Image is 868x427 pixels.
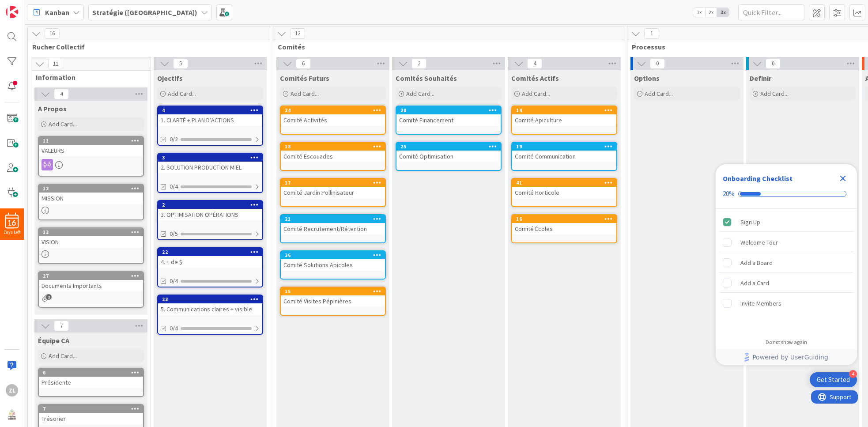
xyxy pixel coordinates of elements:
[716,349,857,365] div: Footer
[396,106,501,126] div: 20Comité Financement
[157,295,263,335] a: 235. Communications claires + visible0/4
[512,179,616,187] div: 41
[750,74,771,83] span: Definir
[162,249,262,255] div: 22
[157,247,263,287] a: 224. + de $0/4
[716,209,857,333] div: Checklist items
[285,252,385,258] div: 26
[158,295,262,315] div: 235. Communications claires + visible
[162,155,262,161] div: 3
[396,106,502,135] a: 20Comité Financement
[290,28,305,39] span: 12
[280,74,329,83] span: Comités Futurs
[285,216,385,222] div: 21
[170,229,178,238] span: 0/5
[516,180,616,186] div: 41
[717,8,729,17] span: 3x
[49,352,77,360] span: Add Card...
[406,90,434,98] span: Add Card...
[719,233,853,252] div: Welcome Tour is incomplete.
[281,223,385,234] div: Comité Recrutement/Rétention
[693,8,705,17] span: 1x
[6,384,18,397] div: ZL
[511,214,617,243] a: 16Comité Écoles
[511,142,617,171] a: 19Comité Communication
[400,144,501,150] div: 25
[634,74,660,83] span: Options
[39,185,143,193] div: 12
[158,154,262,173] div: 32. SOLUTION PRODUCTION MIEL
[158,248,262,256] div: 22
[38,184,144,220] a: 12MISSION
[738,4,804,20] input: Quick Filter...
[281,143,385,162] div: 18Comité Escouades
[849,370,857,378] div: 4
[396,74,457,83] span: Comités Souhaités
[158,114,262,126] div: 1. CLARTÉ + PLAN D’ACTIONS
[39,228,143,236] div: 13
[766,58,781,69] span: 0
[49,120,77,128] span: Add Card...
[740,217,760,227] div: Sign Up
[162,296,262,302] div: 23
[512,143,616,151] div: 19
[281,179,385,187] div: 17
[396,151,501,162] div: Comité Optimisation
[6,409,18,421] img: avatar
[396,143,501,162] div: 25Comité Optimisation
[158,201,262,209] div: 2
[512,215,616,234] div: 16Comité Écoles
[157,153,263,193] a: 32. SOLUTION PRODUCTION MIEL0/4
[92,8,197,17] b: Stratégie ([GEOGRAPHIC_DATA])
[39,405,143,413] div: 7
[45,28,60,39] span: 16
[43,138,143,144] div: 11
[512,215,616,223] div: 16
[650,58,665,69] span: 0
[158,209,262,220] div: 3. OPTIMISATION OPÉRATIONS
[280,106,386,135] a: 24Comité Activités
[280,178,386,207] a: 17Comité Jardin Pollinisateur
[281,187,385,198] div: Comité Jardin Pollinisateur
[158,248,262,268] div: 224. + de $
[400,107,501,113] div: 20
[38,336,69,345] span: Équipe CA
[281,295,385,307] div: Comité Visites Pépinières
[512,151,616,162] div: Comité Communication
[810,372,857,387] div: Open Get Started checklist, remaining modules: 4
[39,185,143,204] div: 12MISSION
[162,202,262,208] div: 2
[32,42,259,51] span: Rucher Collectif
[719,253,853,272] div: Add a Board is incomplete.
[158,201,262,220] div: 23. OPTIMISATION OPÉRATIONS
[39,369,143,388] div: 6Présidente
[38,227,144,264] a: 13VISION
[512,106,616,126] div: 14Comité Apiculture
[281,251,385,259] div: 26
[6,6,18,18] img: Visit kanbanzone.com
[158,154,262,162] div: 3
[19,1,40,12] span: Support
[281,106,385,114] div: 24
[512,106,616,114] div: 14
[157,200,263,240] a: 23. OPTIMISATION OPÉRATIONS0/5
[719,294,853,313] div: Invite Members is incomplete.
[54,321,69,331] span: 7
[39,272,143,291] div: 27Documents Importants
[396,143,501,151] div: 25
[46,294,52,300] span: 2
[8,220,16,226] span: 16
[720,349,853,365] a: Powered by UserGuiding
[645,90,673,98] span: Add Card...
[396,114,501,126] div: Comité Financement
[158,106,262,126] div: 41. CLARTÉ + PLAN D’ACTIONS
[512,223,616,234] div: Comité Écoles
[39,145,143,156] div: VALEURS
[740,298,781,309] div: Invite Members
[719,212,853,232] div: Sign Up is complete.
[43,273,143,279] div: 27
[740,257,773,268] div: Add a Board
[705,8,717,17] span: 2x
[39,405,143,424] div: 7Trésorier
[170,324,178,333] span: 0/4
